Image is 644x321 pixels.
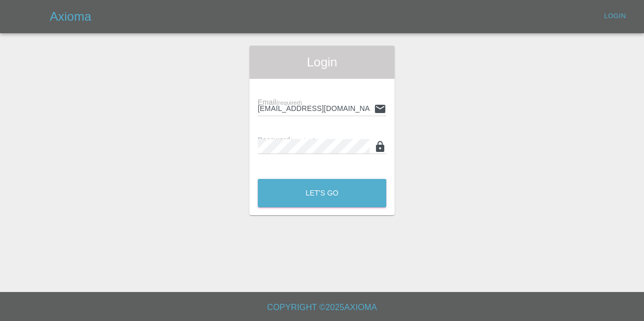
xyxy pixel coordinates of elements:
[290,137,316,144] small: (required)
[50,8,91,25] h5: Axioma
[8,300,636,315] h6: Copyright © 2025 Axioma
[598,8,632,24] a: Login
[258,54,386,71] span: Login
[258,179,386,207] button: Let's Go
[258,98,302,106] span: Email
[276,100,302,106] small: (required)
[258,136,316,144] span: Password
